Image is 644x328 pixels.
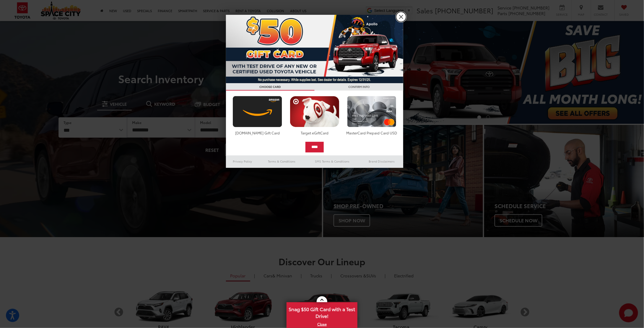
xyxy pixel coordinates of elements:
h3: CONFIRM INFO [315,83,403,91]
img: 53411_top_152338.jpg [226,15,403,83]
h3: CHOOSE CARD [226,83,315,91]
span: Snag $50 Gift Card with a Test Drive! [287,303,357,321]
a: Terms & Conditions [259,158,304,165]
div: [DOMAIN_NAME] Gift Card [231,130,284,135]
a: SMS Terms & Conditions [304,158,360,165]
img: amazoncard.png [231,96,284,127]
div: Target eGiftCard [288,130,341,135]
div: MasterCard Prepaid Card USD [346,130,398,135]
a: Privacy Policy [226,158,259,165]
img: mastercard.png [346,96,398,127]
a: Brand Disclaimers [360,158,403,165]
img: targetcard.png [288,96,341,127]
